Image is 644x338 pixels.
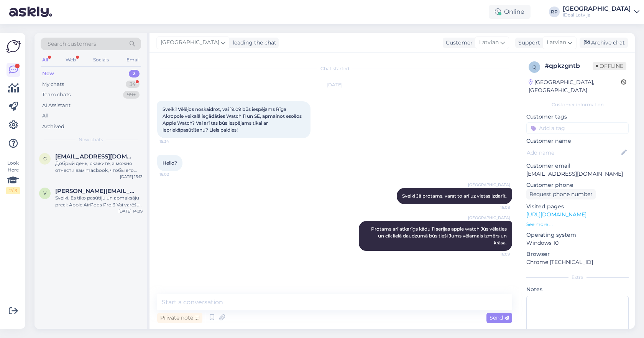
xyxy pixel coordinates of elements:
[526,221,629,228] p: See more ...
[529,78,621,94] div: [GEOGRAPHIC_DATA], [GEOGRAPHIC_DATA]
[163,106,303,133] span: Sveiki! Vēlējos noskaidrot, vai 19.09 būs iespējams Rīga Akropole veikalā iegādāties Watch 11 un ...
[526,239,629,247] p: Windows 10
[526,170,629,178] p: [EMAIL_ADDRESS][DOMAIN_NAME]
[42,102,71,109] div: AI Assistant
[126,81,140,88] div: 34
[526,189,596,200] div: Request phone number
[563,6,631,12] div: [GEOGRAPHIC_DATA]
[479,38,499,47] span: Latvian
[593,62,626,70] span: Offline
[515,39,540,47] div: Support
[526,250,629,258] p: Browser
[468,215,510,221] span: [GEOGRAPHIC_DATA]
[43,156,47,162] span: g
[6,160,20,194] div: Look Here
[64,55,77,65] div: Web
[79,136,103,143] span: New chats
[159,138,188,144] span: 15:34
[157,313,202,323] div: Private note
[157,81,512,88] div: [DATE]
[42,70,54,77] div: New
[157,65,512,72] div: Chat started
[468,182,510,188] span: [GEOGRAPHIC_DATA]
[55,195,143,208] div: Sveiki. Es tiko pasūtīju un apmaksāju preci: Apple AirPods Pro 3 Vai varēšu saņemt [DATE] veikalā...
[42,123,64,130] div: Archived
[526,211,586,218] a: [URL][DOMAIN_NAME]
[526,101,629,108] div: Customer information
[481,251,510,257] span: 16:09
[526,181,629,189] p: Customer phone
[42,112,49,120] div: All
[481,204,510,210] span: 16:08
[48,40,96,48] span: Search customers
[563,6,639,18] a: [GEOGRAPHIC_DATA]iDeal Latvija
[43,190,46,196] span: v
[490,314,509,321] span: Send
[526,258,629,266] p: Chrome [TECHNICAL_ID]
[92,55,110,65] div: Socials
[230,39,276,47] div: leading the chat
[527,148,620,157] input: Add name
[129,70,140,77] div: 2
[526,122,629,134] input: Add a tag
[159,171,188,177] span: 16:02
[42,91,71,99] div: Team chats
[443,39,473,47] div: Customer
[545,61,593,71] div: # qpkzgntb
[55,160,143,174] div: Добрый день, скажите, а можно отнести вам macbook, чтобы его разобрать и почистить от пыли и тп? ...
[532,64,536,70] span: q
[125,55,141,65] div: Email
[161,38,219,47] span: [GEOGRAPHIC_DATA]
[55,188,135,195] span: viktors.puga@gmail.com
[123,91,140,99] div: 99+
[526,137,629,145] p: Customer name
[526,274,629,281] div: Extra
[526,285,629,293] p: Notes
[526,203,629,211] p: Visited pages
[402,193,507,199] span: Sveiki Jā protams, varat to arī uz vietas izdarīt.
[547,38,566,47] span: Latvian
[580,38,628,48] div: Archive chat
[489,5,531,19] div: Online
[526,113,629,121] p: Customer tags
[42,81,64,88] div: My chats
[41,55,49,65] div: All
[6,187,20,194] div: 2 / 3
[55,153,135,160] span: grundmanise@gmail.com
[120,174,143,180] div: [DATE] 15:13
[563,12,631,18] div: iDeal Latvija
[371,226,508,246] span: Protams arī atkarīgs kādu 11 serijas apple watch Jūs vēlaties un cik lielā daudzumā būs tieši Jum...
[6,39,21,54] img: Askly Logo
[526,231,629,239] p: Operating system
[549,7,560,17] div: RP
[118,208,143,214] div: [DATE] 14:09
[163,160,177,166] span: Hello?
[526,162,629,170] p: Customer email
